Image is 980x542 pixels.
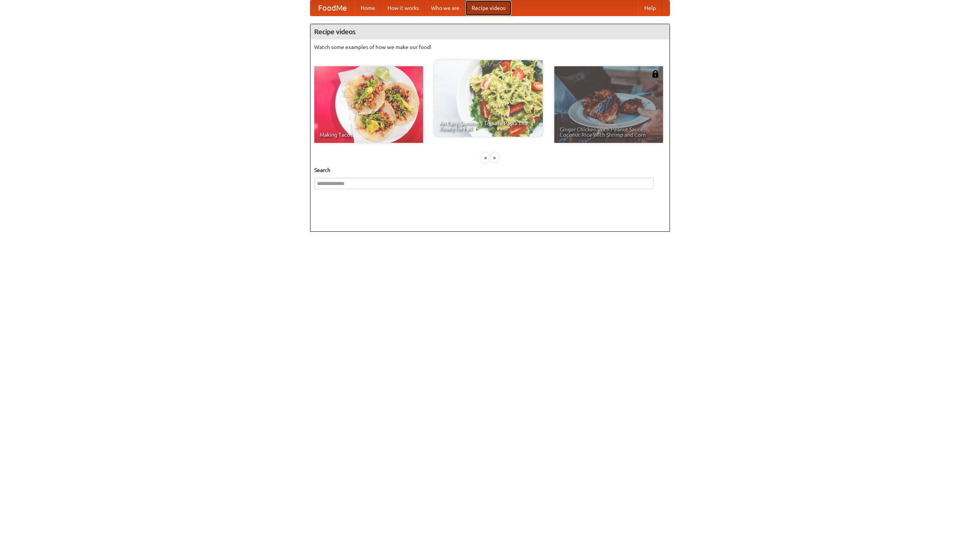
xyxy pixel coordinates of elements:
h5: Search [314,166,666,174]
div: « [482,153,489,162]
span: Making Tacos [320,132,418,138]
a: Help [638,0,662,16]
h4: Recipe videos [310,24,670,39]
a: An Easy, Summery Tomato Pasta That's Ready for Fall [434,60,543,137]
span: An Easy, Summery Tomato Pasta That's Ready for Fall [439,121,537,131]
a: FoodMe [310,0,354,16]
a: Making Tacos [314,66,423,143]
a: Who we are [425,0,465,16]
a: Home [354,0,381,16]
a: How it works [381,0,425,16]
img: 483408.png [652,70,659,78]
a: Recipe videos [465,0,511,16]
div: » [491,153,498,162]
p: Watch some examples of how we make our food! [314,43,666,51]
